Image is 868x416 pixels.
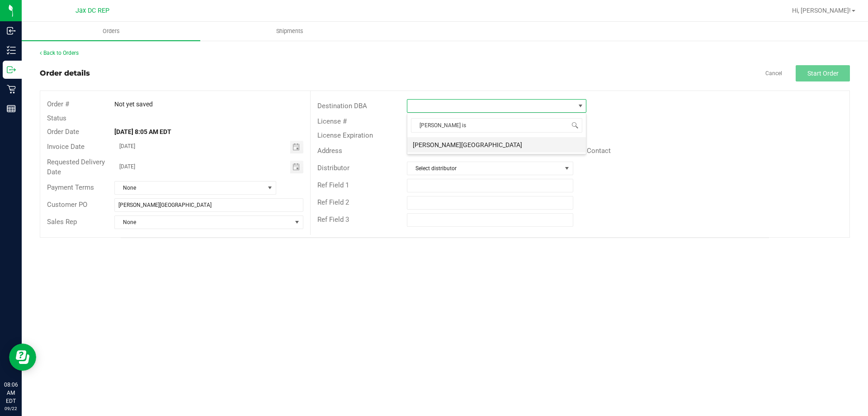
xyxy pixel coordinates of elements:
[47,183,94,191] span: Payment Terms
[317,131,373,139] span: License Expiration
[75,7,109,14] span: Jax DC REP
[22,22,200,41] a: Orders
[7,85,16,94] inline-svg: Retail
[317,147,342,155] span: Address
[317,198,349,206] span: Ref Field 2
[587,147,611,155] span: Contact
[317,164,349,172] span: Distributor
[115,216,291,229] span: None
[47,114,66,122] span: Status
[317,102,367,110] span: Destination DBA
[114,128,171,135] strong: [DATE] 8:05 AM EDT
[792,7,851,14] span: Hi, [PERSON_NAME]!
[47,158,105,177] span: Requested Delivery Date
[765,70,782,77] a: Cancel
[47,218,77,226] span: Sales Rep
[7,65,16,74] inline-svg: Outbound
[317,117,347,125] span: License #
[290,161,303,173] span: Toggle calendar
[290,141,303,153] span: Toggle calendar
[47,100,69,108] span: Order #
[7,46,16,55] inline-svg: Inventory
[47,201,87,209] span: Customer PO
[7,26,16,35] inline-svg: Inbound
[4,381,18,405] p: 08:06 AM EDT
[407,162,561,175] span: Select distributor
[114,100,153,108] span: Not yet saved
[7,104,16,113] inline-svg: Reports
[40,50,79,56] a: Back to Orders
[47,128,79,136] span: Order Date
[4,405,18,412] p: 09/22
[115,182,264,194] span: None
[407,137,586,153] li: [PERSON_NAME][GEOGRAPHIC_DATA]
[807,70,839,77] span: Start Order
[90,27,132,35] span: Orders
[200,22,379,41] a: Shipments
[796,65,850,81] button: Start Order
[47,143,85,151] span: Invoice Date
[9,344,36,371] iframe: Resource center
[317,181,349,189] span: Ref Field 1
[264,27,316,35] span: Shipments
[317,215,349,224] span: Ref Field 3
[40,68,90,79] div: Order details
